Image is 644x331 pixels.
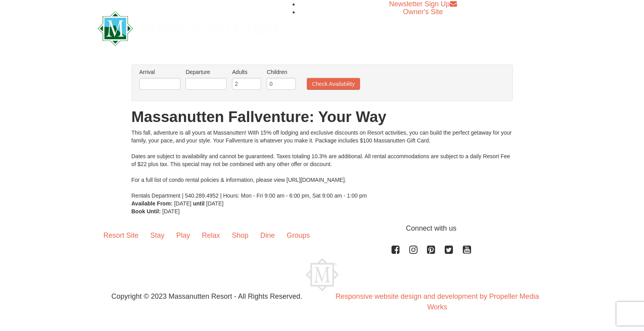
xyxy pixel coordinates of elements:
[98,18,278,37] a: Massanutten Resort
[171,223,196,248] a: Play
[174,200,191,207] span: [DATE]
[307,78,360,90] button: Check Availability
[98,223,145,248] a: Resort Site
[92,291,322,302] p: Copyright © 2023 Massanutten Resort - All Rights Reserved.
[336,292,539,311] a: Responsive website design and development by Propeller Media Works
[98,223,547,234] p: Connect with us
[226,223,254,248] a: Shop
[186,68,226,76] label: Departure
[196,223,226,248] a: Relax
[254,223,281,248] a: Dine
[193,200,205,207] strong: until
[281,223,316,248] a: Groups
[306,258,339,291] img: Massanutten Resort Logo
[162,208,180,215] span: [DATE]
[403,8,443,16] a: Owner's Site
[132,200,173,207] strong: Available From:
[132,129,513,200] div: This fall, adventure is all yours at Massanutten! With 15% off lodging and exclusive discounts on...
[206,200,223,207] span: [DATE]
[132,208,161,215] strong: Book Until:
[132,109,513,125] h1: Massanutten Fallventure: Your Way
[267,68,296,76] label: Children
[232,68,261,76] label: Adults
[98,11,278,46] img: Massanutten Resort Logo
[139,68,180,76] label: Arrival
[145,223,171,248] a: Stay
